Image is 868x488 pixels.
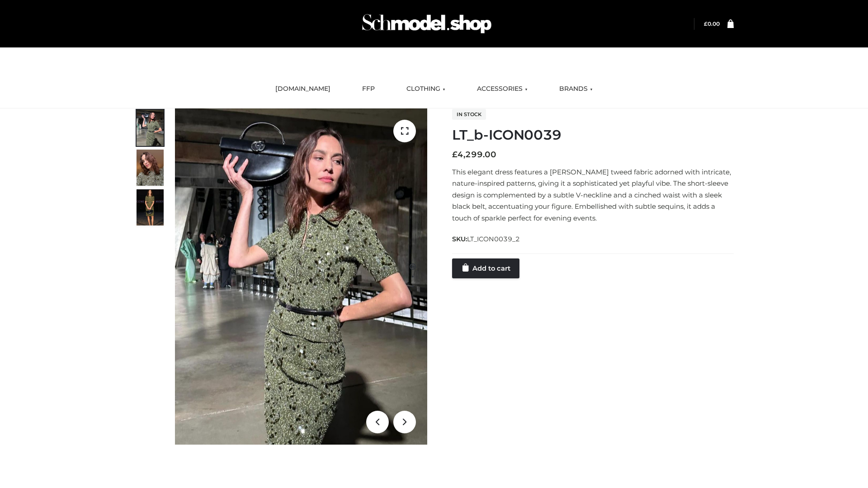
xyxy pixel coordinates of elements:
[467,235,520,243] span: LT_ICON0039_2
[400,79,452,99] a: CLOTHING
[704,20,720,27] a: £0.00
[704,20,708,27] span: £
[137,110,164,146] img: Screenshot-2024-10-29-at-6.59.56%E2%80%AFPM.jpg
[552,79,599,99] a: BRANDS
[452,150,458,160] span: £
[704,20,720,27] bdi: 0.00
[175,108,427,445] img: LT_b-ICON0039
[452,258,519,278] a: Add to cart
[452,109,486,120] span: In stock
[355,79,382,99] a: FFP
[137,189,164,225] img: Screenshot-2024-10-29-at-7.00.09%E2%80%AFPM.jpg
[452,127,734,143] h1: LT_b-ICON0039
[137,150,164,186] img: Screenshot-2024-10-29-at-7.00.03%E2%80%AFPM.jpg
[359,6,495,42] img: Schmodel Admin 964
[269,79,337,99] a: [DOMAIN_NAME]
[452,166,734,224] p: This elegant dress features a [PERSON_NAME] tweed fabric adorned with intricate, nature-inspired ...
[452,234,521,244] span: SKU:
[470,79,534,99] a: ACCESSORIES
[452,150,496,160] bdi: 4,299.00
